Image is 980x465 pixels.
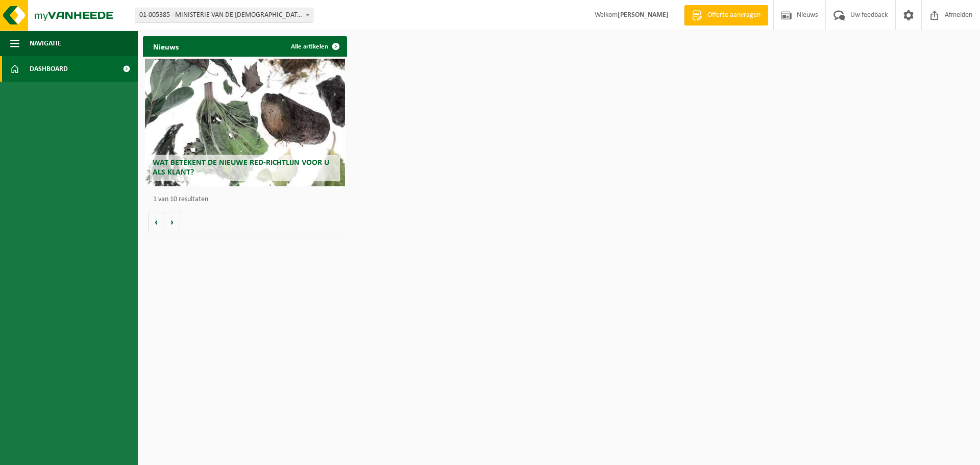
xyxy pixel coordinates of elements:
[5,443,170,465] iframe: chat widget
[145,59,345,186] a: Wat betekent de nieuwe RED-richtlijn voor u als klant?
[30,56,68,82] span: Dashboard
[143,36,189,56] h2: Nieuws
[30,31,61,56] span: Navigatie
[153,159,329,177] span: Wat betekent de nieuwe RED-richtlijn voor u als klant?
[135,8,313,22] span: 01-005385 - MINISTERIE VAN DE VLAAMSE GEMEENSCHAP - SINT-MICHIELS
[164,212,180,232] button: Volgende
[153,196,342,203] p: 1 van 10 resultaten
[705,10,763,20] span: Offerte aanvragen
[684,5,768,26] a: Offerte aanvragen
[135,8,313,23] span: 01-005385 - MINISTERIE VAN DE VLAAMSE GEMEENSCHAP - SINT-MICHIELS
[618,11,669,19] strong: [PERSON_NAME]
[283,36,346,57] a: Alle artikelen
[148,212,164,232] button: Vorige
